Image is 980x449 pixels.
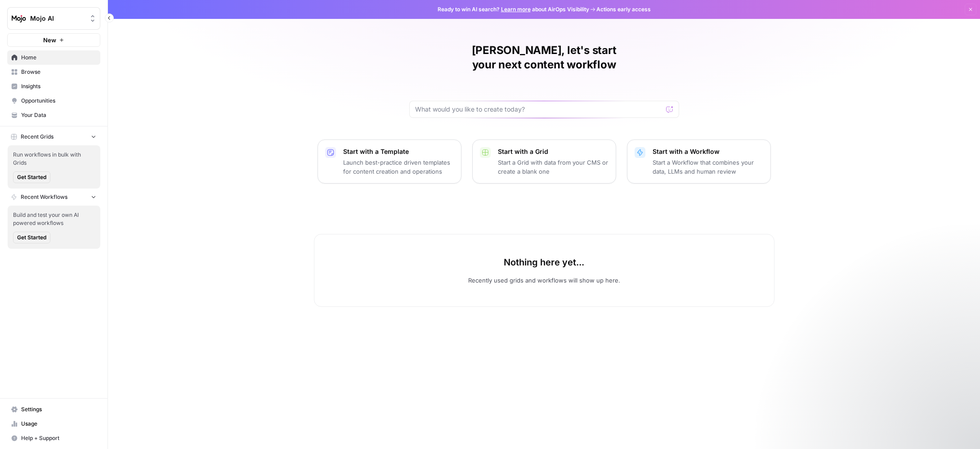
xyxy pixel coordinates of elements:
[13,151,95,167] span: Run workflows in bulk with Grids
[7,417,100,431] a: Usage
[13,211,95,227] span: Build and test your own AI powered workflows
[438,5,589,13] span: Ready to win AI search? about AirOps Visibility
[472,139,616,184] button: Start with a GridStart a Grid with data from your CMS or create a blank one
[21,133,54,141] span: Recent Grids
[7,79,100,94] a: Insights
[7,108,100,122] a: Your Data
[468,276,620,285] p: Recently used grids and workflows will show up here.
[21,82,96,90] span: Insights
[17,173,46,181] span: Get Started
[7,50,100,65] a: Home
[343,158,454,176] p: Launch best-practice driven templates for content creation and operations
[653,147,763,156] p: Start with a Workflow
[10,10,27,27] img: Mojo AI Logo
[7,33,100,47] button: New
[653,158,763,176] p: Start a Workflow that combines your data, LLMs and human review
[7,130,100,144] button: Recent Grids
[30,14,85,23] span: Mojo AI
[7,94,100,108] a: Opportunities
[21,54,96,62] span: Home
[318,139,461,184] button: Start with a TemplateLaunch best-practice driven templates for content creation and operations
[21,97,96,105] span: Opportunities
[13,171,50,183] button: Get Started
[627,139,771,184] button: Start with a WorkflowStart a Workflow that combines your data, LLMs and human review
[21,420,96,428] span: Usage
[21,111,96,119] span: Your Data
[501,6,531,13] a: Learn more
[17,233,46,242] span: Get Started
[21,405,96,413] span: Settings
[498,158,609,176] p: Start a Grid with data from your CMS or create a blank one
[596,5,651,13] span: Actions early access
[7,65,100,79] a: Browse
[7,190,100,204] button: Recent Workflows
[21,68,96,76] span: Browse
[43,36,56,45] span: New
[7,402,100,417] a: Settings
[21,193,67,201] span: Recent Workflows
[409,43,679,72] h1: [PERSON_NAME], let's start your next content workflow
[13,232,50,243] button: Get Started
[498,147,609,156] p: Start with a Grid
[504,256,584,269] p: Nothing here yet...
[21,434,96,442] span: Help + Support
[415,105,662,114] input: What would you like to create today?
[343,147,454,156] p: Start with a Template
[7,431,100,445] button: Help + Support
[7,7,100,30] button: Workspace: Mojo AI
